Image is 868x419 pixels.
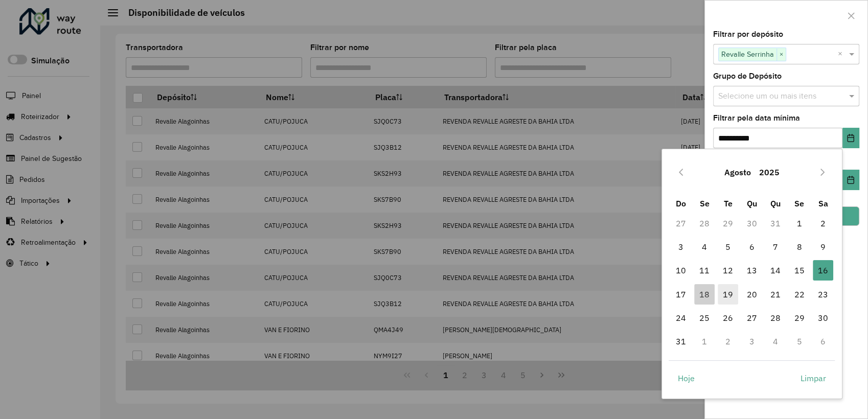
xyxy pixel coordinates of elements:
span: Se [794,198,804,208]
td: 1 [693,330,716,353]
span: 27 [742,308,762,328]
button: Next Month [814,164,831,180]
td: 14 [764,259,787,282]
span: Do [676,198,686,208]
td: 6 [811,330,835,353]
span: Qu [770,198,781,208]
td: 25 [693,306,716,330]
td: 3 [669,235,692,259]
td: 20 [740,283,763,306]
td: 3 [740,330,763,353]
label: Filtrar por depósito [713,28,783,40]
span: 18 [694,284,715,305]
span: 10 [671,260,691,281]
span: 26 [718,308,738,328]
label: Filtrar pela data mínima [713,112,800,124]
span: 31 [671,331,691,352]
span: 1 [789,213,809,234]
span: Qu [747,198,757,208]
span: 4 [694,237,715,257]
td: 9 [811,235,835,259]
td: 17 [669,283,692,306]
button: Choose Month [720,160,755,184]
button: Choose Date [842,128,859,148]
button: Limpar [792,368,835,388]
span: Limpar [801,372,826,384]
label: Grupo de Depósito [713,70,782,82]
span: 7 [765,237,786,257]
td: 23 [811,283,835,306]
span: 21 [765,284,786,305]
span: 2 [813,213,833,234]
td: 6 [740,235,763,259]
td: 18 [693,283,716,306]
span: × [776,49,786,61]
td: 21 [764,283,787,306]
span: 5 [718,237,738,257]
td: 29 [787,306,811,330]
td: 1 [787,211,811,235]
td: 2 [716,330,740,353]
td: 11 [693,259,716,282]
span: Revalle Serrinha [719,48,776,60]
span: Sa [818,198,828,208]
span: 19 [718,284,738,305]
span: 22 [789,284,809,305]
td: 31 [669,330,692,353]
div: Choose Date [661,149,842,400]
span: 23 [813,284,833,305]
button: Previous Month [673,164,689,180]
td: 28 [693,211,716,235]
td: 5 [716,235,740,259]
td: 24 [669,306,692,330]
td: 8 [787,235,811,259]
td: 27 [740,306,763,330]
span: 25 [694,308,715,328]
span: 17 [671,284,691,305]
button: Choose Year [755,160,784,184]
span: 15 [789,260,809,281]
td: 28 [764,306,787,330]
td: 16 [811,259,835,282]
td: 15 [787,259,811,282]
td: 2 [811,211,835,235]
td: 4 [693,235,716,259]
span: Te [724,198,733,208]
td: 10 [669,259,692,282]
span: 14 [765,260,786,281]
td: 30 [811,306,835,330]
button: Hoje [669,368,703,388]
td: 13 [740,259,763,282]
span: Hoje [677,372,694,384]
span: 3 [671,237,691,257]
td: 7 [764,235,787,259]
span: Clear all [838,48,847,60]
span: 16 [813,260,833,281]
button: Choose Date [842,170,859,190]
td: 19 [716,283,740,306]
td: 12 [716,259,740,282]
td: 5 [787,330,811,353]
span: Se [699,198,709,208]
span: 9 [813,237,833,257]
td: 27 [669,211,692,235]
span: 8 [789,237,809,257]
span: 28 [765,308,786,328]
td: 30 [740,211,763,235]
span: 11 [694,260,715,281]
td: 26 [716,306,740,330]
span: 12 [718,260,738,281]
td: 29 [716,211,740,235]
span: 20 [742,284,762,305]
td: 4 [764,330,787,353]
span: 24 [671,308,691,328]
span: 13 [742,260,762,281]
td: 22 [787,283,811,306]
span: 6 [742,237,762,257]
td: 31 [764,211,787,235]
span: 30 [813,308,833,328]
span: 29 [789,308,809,328]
